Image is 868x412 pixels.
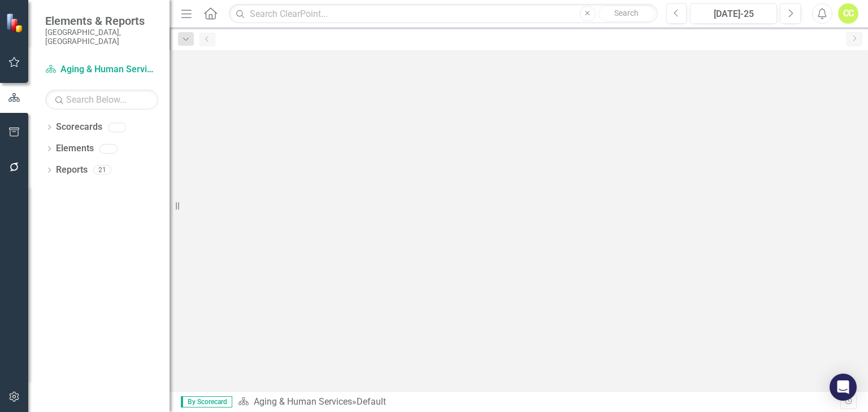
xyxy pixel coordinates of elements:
[830,374,857,401] div: Open Intercom Messenger
[229,4,657,24] input: Search ClearPoint...
[45,14,158,28] span: Elements & Reports
[357,396,386,407] div: Default
[56,121,102,134] a: Scorecards
[45,90,158,109] input: Search Below...
[93,165,111,175] div: 21
[56,142,94,155] a: Elements
[6,13,25,33] img: ClearPoint Strategy
[56,164,88,177] a: Reports
[838,3,858,24] button: CC
[45,63,158,76] a: Aging & Human Services
[694,7,773,21] div: [DATE]-25
[690,3,777,24] button: [DATE]-25
[181,396,232,407] span: By Scorecard
[238,396,840,409] div: »
[254,396,352,407] a: Aging & Human Services
[614,8,639,17] span: Search
[45,28,158,46] small: [GEOGRAPHIC_DATA], [GEOGRAPHIC_DATA]
[598,6,655,21] button: Search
